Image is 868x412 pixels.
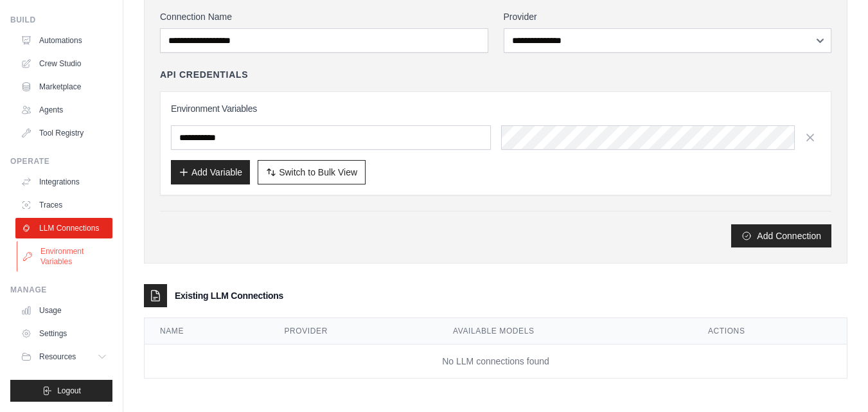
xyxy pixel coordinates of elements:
[15,346,112,367] button: Resources
[279,166,357,179] span: Switch to Bulk View
[258,160,366,184] button: Switch to Bulk View
[15,123,112,143] a: Tool Registry
[15,53,112,74] a: Crew Studio
[15,323,112,344] a: Settings
[171,160,250,184] button: Add Variable
[15,172,112,192] a: Integrations
[10,285,112,295] div: Manage
[15,30,112,51] a: Automations
[504,10,832,23] label: Provider
[10,156,112,166] div: Operate
[269,318,438,345] th: Provider
[57,386,81,396] span: Logout
[15,100,112,120] a: Agents
[145,318,269,345] th: Name
[160,10,488,23] label: Connection Name
[15,300,112,321] a: Usage
[10,15,112,25] div: Build
[693,318,847,345] th: Actions
[171,102,820,115] h3: Environment Variables
[15,195,112,215] a: Traces
[10,380,112,402] button: Logout
[39,352,76,362] span: Resources
[731,224,831,247] button: Add Connection
[438,318,693,345] th: Available Models
[15,76,112,97] a: Marketplace
[17,241,114,272] a: Environment Variables
[15,218,112,238] a: LLM Connections
[175,289,283,302] h3: Existing LLM Connections
[160,68,248,81] h4: API Credentials
[145,345,847,379] td: No LLM connections found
